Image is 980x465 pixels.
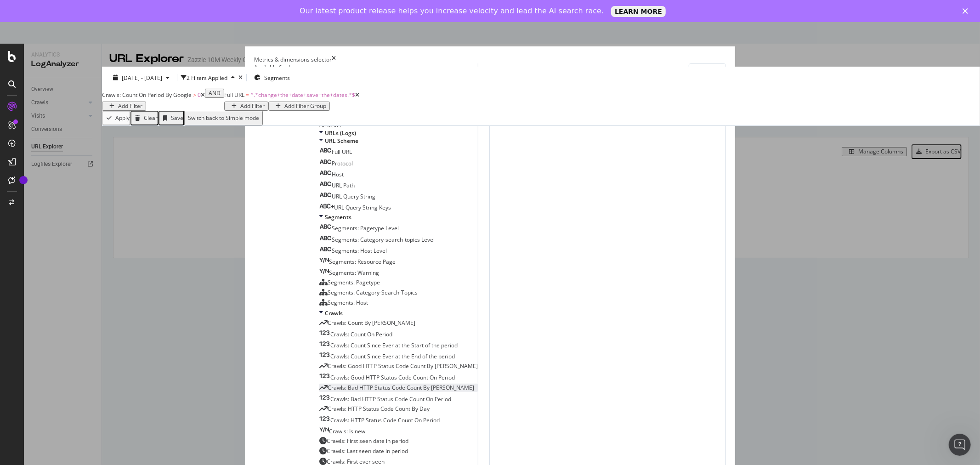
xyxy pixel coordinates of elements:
div: Switch back to Simple mode [188,115,259,121]
span: 0 [198,91,201,99]
span: Crawls: HTTP Status Code Count By Day [328,405,430,413]
span: URL Query String [332,193,375,200]
span: Crawls: Count By [PERSON_NAME] [328,319,415,327]
span: Crawls: First seen date in period [327,437,408,445]
div: Save [171,115,183,121]
div: Metrics & dimensions selector [254,56,332,63]
span: Segments: Resource Page [329,258,396,266]
span: URLs (Logs) [325,129,356,137]
span: Crawls: Good HTTP Status Code Count On Period [330,374,455,381]
span: Segments: Host [328,299,368,306]
span: ^.*change+the+date+save+the+dates.*$ [250,91,355,99]
span: Segments: Pagetype Level [332,224,399,232]
span: Host [332,170,344,178]
div: Tooltip anchor [19,176,28,184]
span: Full URL [224,91,244,99]
div: 2 Filters Applied [187,74,227,82]
div: AND [209,90,221,96]
span: Segments: Warning [329,269,379,277]
span: Crawls: Count On Period [330,330,392,338]
span: Crawls: Count Since Ever at the End of the period [330,352,455,360]
span: Segments: Host Level [332,247,387,255]
span: Crawls: Bad HTTP Status Code Count By [PERSON_NAME] [328,384,474,391]
div: Add Filter Group [284,103,326,109]
span: Crawls: Count On Period By Google [102,91,192,99]
div: Our latest product release helps you increase velocity and lead the AI search race. [300,6,604,16]
iframe: Intercom live chat [949,434,971,456]
div: Available fields [254,63,478,71]
span: Crawls: Bad HTTP Status Code Count On Period [330,395,451,403]
div: Add Filter [240,103,265,109]
span: = [246,91,249,99]
span: Crawls: Is new [329,427,365,435]
span: URL Scheme [325,137,358,145]
span: URL Path [332,181,355,189]
span: Crawls: HTTP Status Code Count On Period [330,416,440,424]
span: Segments: Category-search-topics Level [332,236,435,244]
span: Crawls [325,309,343,317]
div: times [332,56,336,63]
span: Crawls: Count Since Ever at the Start of the period [330,341,458,349]
div: Selected fields [489,66,539,76]
a: LEARN MORE [611,6,666,17]
div: Apply [115,115,130,121]
span: URL Query String Keys [334,204,391,211]
span: Crawls: Last seen date in period [327,447,408,455]
span: Full URL [332,148,352,156]
div: times [238,75,243,80]
button: Clear All [689,63,726,78]
div: Close [963,8,972,14]
span: Segments [325,213,351,221]
span: > [193,91,196,99]
span: Segments: Category-Search-Topics [328,289,418,296]
span: Segments [264,74,290,82]
span: Segments: Pagetype [328,278,380,286]
span: [DATE] - [DATE] [122,74,162,82]
div: Add Filter [118,103,142,109]
span: Protocol [332,159,353,167]
div: Clear [144,115,158,121]
span: Crawls: Good HTTP Status Code Count By [PERSON_NAME] [328,362,478,370]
